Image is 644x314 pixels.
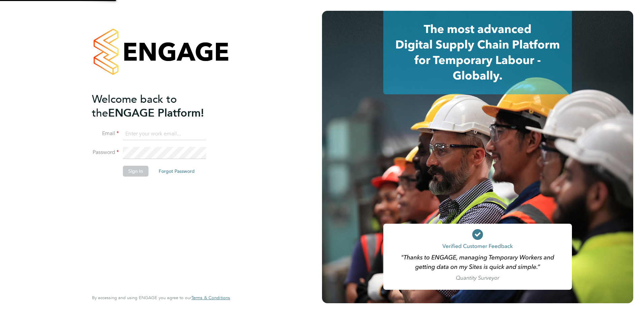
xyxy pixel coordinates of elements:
label: Password [92,149,119,156]
span: Welcome back to the [92,93,177,120]
label: Email [92,130,119,137]
input: Enter your work email... [123,128,206,140]
button: Sign In [123,166,149,177]
span: By accessing and using ENGAGE you agree to our [92,295,230,301]
button: Forgot Password [153,166,200,177]
a: Terms & Conditions [191,295,230,301]
h2: ENGAGE Platform! [92,92,223,120]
